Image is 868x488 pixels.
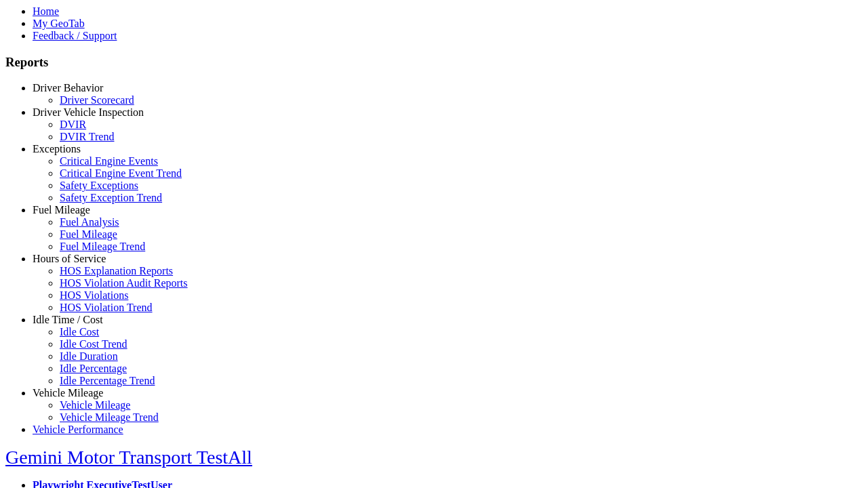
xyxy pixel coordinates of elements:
a: Critical Engine Event Trend [60,167,182,179]
a: Vehicle Mileage [33,387,103,399]
a: Idle Time / Cost [33,314,103,325]
a: Driver Vehicle Inspection [33,106,144,118]
a: Idle Cost [60,326,99,338]
a: Gemini Motor Transport TestAll [5,447,252,468]
a: Feedback / Support [33,30,117,41]
a: Home [33,5,59,17]
a: Fuel Mileage Trend [60,241,145,252]
a: My GeoTab [33,18,85,29]
a: DVIR Trend [60,131,114,142]
a: Vehicle Performance [33,424,123,435]
a: Critical Engine Events [60,155,158,167]
a: HOS Explanation Reports [60,265,173,277]
a: Driver Scorecard [60,94,134,106]
a: Vehicle Mileage [60,399,130,411]
a: Idle Cost Trend [60,338,127,350]
a: Fuel Mileage [33,204,90,216]
a: Fuel Mileage [60,228,117,240]
a: HOS Violation Trend [60,302,153,313]
h3: Reports [5,55,863,70]
a: Vehicle Mileage Trend [60,411,159,423]
a: Driver Behavior [33,82,103,94]
a: Exceptions [33,143,81,155]
a: Idle Duration [60,350,118,362]
a: DVIR [60,119,86,130]
a: Safety Exception Trend [60,192,162,203]
a: HOS Violation Audit Reports [60,277,188,289]
a: HOS Violations [60,289,128,301]
a: Idle Percentage Trend [60,375,155,386]
a: Safety Exceptions [60,180,138,191]
a: Idle Percentage [60,363,127,374]
a: Hours of Service [33,253,106,264]
a: Fuel Analysis [60,216,119,228]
